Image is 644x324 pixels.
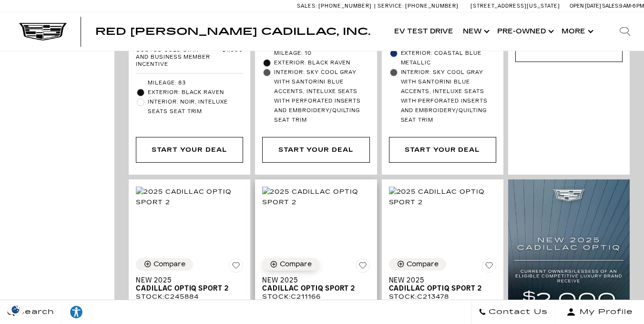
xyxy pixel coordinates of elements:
[136,284,236,293] span: Cadillac OPTIQ Sport 2
[405,3,459,9] span: [PHONE_NUMBER]
[470,3,560,9] a: [STREET_ADDRESS][US_STATE]
[5,304,27,314] img: Opt-Out Icon
[262,293,369,301] div: Stock : C211166
[136,276,243,293] a: New 2025Cadillac OPTIQ Sport 2
[374,3,461,9] a: Service: [PHONE_NUMBER]
[458,12,492,51] a: New
[152,145,227,155] div: Start Your Deal
[274,58,369,68] span: Exterior: Black Raven
[62,305,91,319] div: Explore your accessibility options
[280,260,312,269] div: Compare
[407,260,439,269] div: Compare
[389,187,496,208] img: 2025 Cadillac OPTIQ Sport 2
[356,258,370,276] button: Save Vehicle
[136,258,193,271] button: Compare Vehicle
[389,12,458,51] a: EV Test Drive
[619,3,644,9] span: 9 AM-6 PM
[222,47,243,68] span: $1,000
[136,137,243,163] div: Start Your Deal
[262,276,369,293] a: New 2025Cadillac OPTIQ Sport 2
[389,276,496,293] a: New 2025Cadillac OPTIQ Sport 2
[148,97,243,116] span: Interior: Noir, Inteluxe Seats seat trim
[471,300,555,324] a: Contact Us
[297,3,317,9] span: Sales:
[297,3,374,9] a: Sales: [PHONE_NUMBER]
[482,258,496,276] button: Save Vehicle
[136,293,243,301] div: Stock : C245884
[405,145,480,155] div: Start Your Deal
[378,3,404,9] span: Service:
[95,26,370,37] span: Red [PERSON_NAME] Cadillac, Inc.
[486,305,548,319] span: Contact Us
[262,49,369,58] li: Mileage: 10
[262,276,362,284] span: New 2025
[136,47,243,68] a: Costco Gold Star and Business Member Incentive $1,000
[95,27,370,36] a: Red [PERSON_NAME] Cadillac, Inc.
[401,68,496,125] span: Interior: Sky Cool Gray with Santorini Blue accents, Inteluxe Seats with Perforated inserts and e...
[389,284,489,293] span: Cadillac OPTIQ Sport 2
[576,305,633,319] span: My Profile
[5,304,27,314] section: Click to Open Cookie Consent Modal
[136,276,236,284] span: New 2025
[606,12,644,51] div: Search
[15,305,54,319] span: Search
[389,276,489,284] span: New 2025
[262,258,319,271] button: Compare Vehicle
[492,12,557,51] a: Pre-Owned
[602,3,619,9] span: Sales:
[262,284,362,293] span: Cadillac OPTIQ Sport 2
[148,88,243,97] span: Exterior: Black Raven
[278,145,354,155] div: Start Your Deal
[229,258,243,276] button: Save Vehicle
[136,47,222,68] span: Costco Gold Star and Business Member Incentive
[62,300,91,324] a: Explore your accessibility options
[274,68,369,125] span: Interior: Sky Cool Gray with Santorini Blue accents, Inteluxe Seats with Perforated inserts and e...
[19,22,67,41] img: Cadillac Dark Logo with Cadillac White Text
[401,49,496,68] span: Exterior: Coastal Blue Metallic
[555,300,644,324] button: Open user profile menu
[389,293,496,301] div: Stock : C213478
[389,137,496,163] div: Start Your Deal
[389,258,446,271] button: Compare Vehicle
[570,3,601,9] span: Open [DATE]
[262,187,369,208] img: 2025 Cadillac OPTIQ Sport 2
[136,78,243,88] li: Mileage: 83
[557,12,596,51] button: More
[136,187,243,208] img: 2025 Cadillac OPTIQ Sport 2
[262,137,369,163] div: Start Your Deal
[153,260,185,269] div: Compare
[318,3,372,9] span: [PHONE_NUMBER]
